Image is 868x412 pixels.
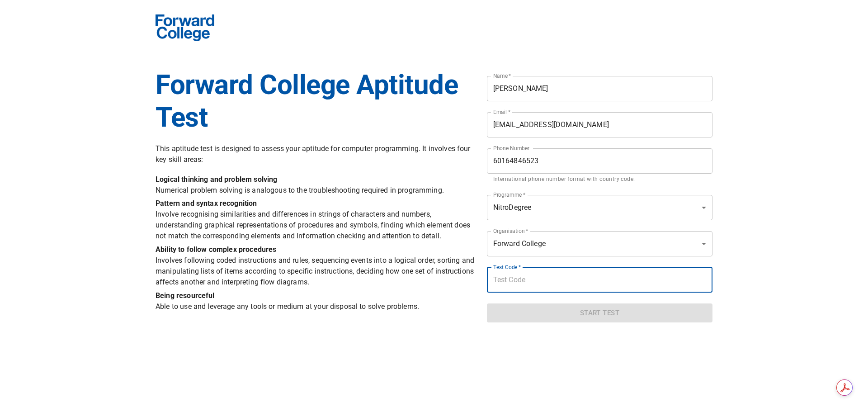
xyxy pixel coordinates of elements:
p: Able to use and leverage any tools or medium at your disposal to solve problems. [156,290,476,312]
p: Involve recognising similarities and differences in strings of characters and numbers, understand... [156,198,476,242]
p: This aptitude test is designed to assess your aptitude for computer programming. It involves four... [156,143,476,165]
p: International phone number format with country code. [493,175,706,184]
b: Ability to follow complex procedures [156,245,276,254]
b: Pattern and syntax recognition [156,199,257,208]
p: Numerical problem solving is analogous to the troubleshooting required in programming. [156,174,476,196]
input: Test Code [487,267,712,293]
b: Logical thinking and problem solving [156,175,277,184]
h1: Forward College Aptitude Test [156,69,476,134]
input: your@email.com [487,112,712,137]
div: NitroDegree [487,195,712,220]
b: Being resourceful [156,291,215,300]
input: Your Full Name [487,76,712,101]
input: 60164848888 [487,148,712,174]
p: Involves following coded instructions and rules, sequencing events into a logical order, sorting ... [156,244,476,288]
div: NitroDegree [487,231,712,256]
img: Forward School [156,14,214,41]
